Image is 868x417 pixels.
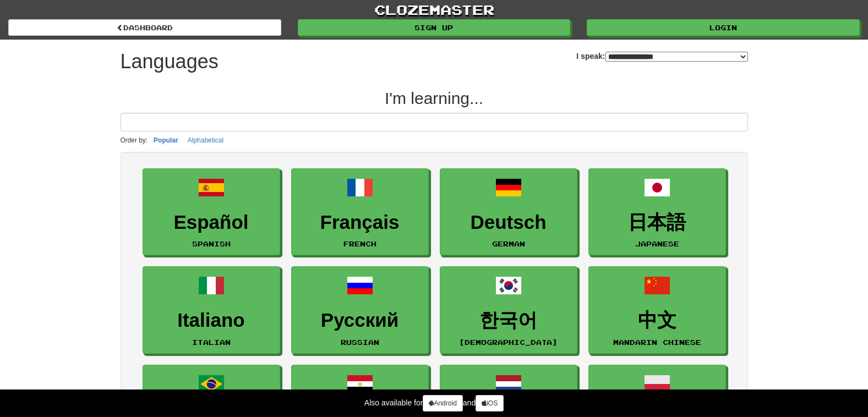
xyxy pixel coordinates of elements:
h3: Deutsch [446,212,571,233]
a: 中文Mandarin Chinese [588,266,726,354]
h3: 日本語 [594,212,720,233]
a: ItalianoItalian [143,266,280,354]
select: I speak: [605,52,748,62]
a: iOS [476,395,504,411]
small: Italian [192,338,231,346]
small: German [492,240,525,248]
a: dashboard [8,19,281,36]
a: РусскийRussian [291,266,429,354]
a: FrançaisFrench [291,168,429,256]
label: I speak: [576,51,747,62]
h3: Français [297,212,423,233]
button: Popular [150,134,182,146]
a: Login [587,19,860,36]
a: 한국어[DEMOGRAPHIC_DATA] [440,266,577,354]
h3: Español [149,212,274,233]
button: Alphabetical [184,134,227,146]
small: Mandarin Chinese [613,338,701,346]
small: French [343,240,376,248]
small: Japanese [635,240,679,248]
h1: Languages [121,51,219,73]
small: Russian [341,338,379,346]
a: 日本語Japanese [588,168,726,256]
h2: I'm learning... [121,89,748,107]
h3: 한국어 [446,310,571,331]
h3: Italiano [149,310,274,331]
a: DeutschGerman [440,168,577,256]
small: [DEMOGRAPHIC_DATA] [459,338,558,346]
a: Sign up [298,19,571,36]
small: Order by: [121,136,148,144]
a: Android [423,395,462,411]
h3: Русский [297,310,423,331]
small: Spanish [192,240,231,248]
a: EspañolSpanish [143,168,280,256]
h3: 中文 [594,310,720,331]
